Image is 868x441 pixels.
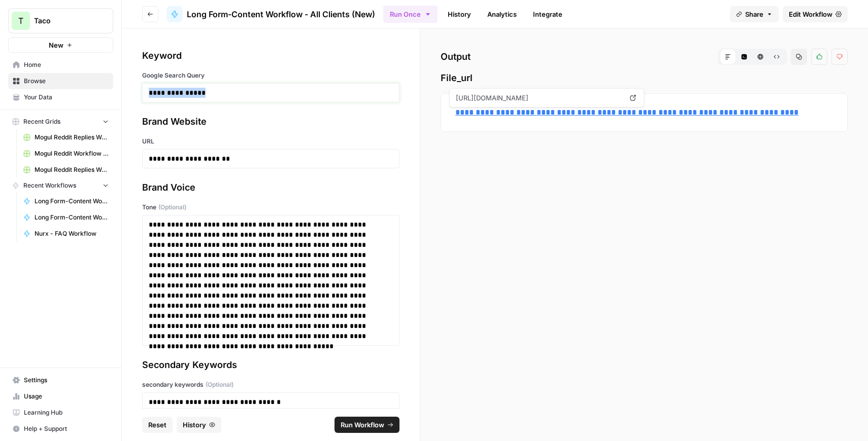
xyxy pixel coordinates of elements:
span: Recent Workflows [23,181,76,190]
span: T [18,15,23,27]
span: Long Form-Content Workflow - All Clients (New) [187,8,375,20]
span: Long Form-Content Workflow - B2B Clients [35,197,109,206]
span: Long Form-Content Workflow - AI Clients (New) [35,213,109,222]
button: Workspace: Taco [8,8,113,33]
a: Usage [8,388,113,405]
span: Help + Support [24,424,109,433]
span: File_url [441,71,848,85]
span: [URL][DOMAIN_NAME] [454,89,624,107]
div: Brand Voice [142,180,399,195]
span: Mogul Reddit Workflow Grid (1) [35,149,109,158]
span: Nurx - FAQ Workflow [35,229,109,238]
button: Run Workflow [335,417,399,433]
a: Nurx - FAQ Workflow [19,226,113,242]
span: New [49,40,63,50]
span: Your Data [24,93,109,102]
a: Long Form-Content Workflow - All Clients (New) [166,6,375,22]
a: Long Form-Content Workflow - AI Clients (New) [19,209,113,226]
span: Mogul Reddit Replies Workflow Grid (1) [35,165,109,174]
span: Browse [24,77,109,86]
a: Settings [8,372,113,388]
a: Mogul Reddit Workflow Grid (1) [19,145,113,162]
a: Mogul Reddit Replies Workflow Grid (1) [19,162,113,178]
button: Share [730,6,779,22]
span: Home [24,60,109,69]
label: secondary keywords [142,380,399,389]
button: New [8,38,113,53]
button: History [177,417,221,433]
span: Recent Grids [23,117,60,126]
h2: Output [441,49,848,65]
a: Browse [8,73,113,89]
span: Share [745,9,763,19]
span: Edit Workflow [789,9,832,19]
button: Reset [142,417,173,433]
span: Mogul Reddit Replies Workflow Grid [35,133,109,142]
label: Tone [142,203,399,212]
div: Secondary Keywords [142,358,399,372]
a: Learning Hub [8,405,113,421]
button: Recent Grids [8,114,113,129]
span: History [183,420,206,430]
a: History [442,6,477,22]
span: Taco [34,16,95,26]
a: Home [8,57,113,73]
span: Usage [24,392,109,401]
div: Brand Website [142,115,399,129]
a: Long Form-Content Workflow - B2B Clients [19,193,113,209]
span: (Optional) [206,380,233,389]
span: Run Workflow [341,420,384,430]
button: Help + Support [8,421,113,437]
a: Mogul Reddit Replies Workflow Grid [19,129,113,145]
label: URL [142,137,399,146]
a: Integrate [527,6,569,22]
a: Analytics [481,6,523,22]
span: Reset [148,420,166,430]
a: Your Data [8,89,113,105]
label: Google Search Query [142,71,399,80]
button: Run Once [383,6,438,23]
button: Recent Workflows [8,178,113,193]
span: (Optional) [158,203,186,212]
a: Edit Workflow [783,6,848,22]
span: Settings [24,376,109,385]
span: Learning Hub [24,408,109,417]
div: Keyword [142,49,399,63]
